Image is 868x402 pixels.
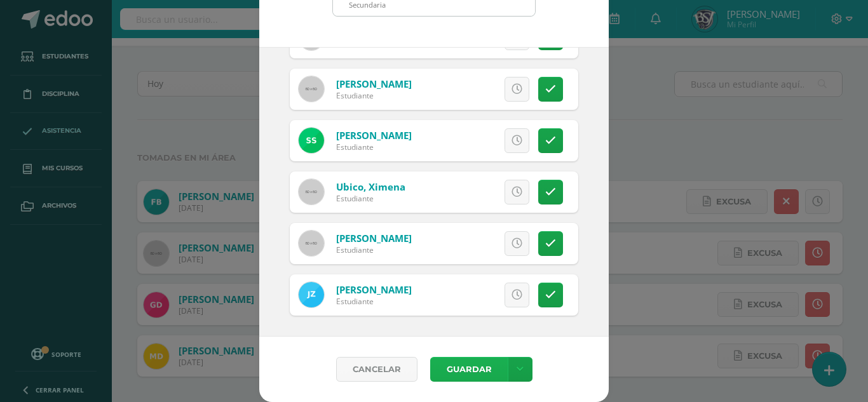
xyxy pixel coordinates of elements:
[336,142,412,152] div: Estudiante
[336,357,417,382] a: Cancelar
[299,76,324,102] img: 60x60
[336,245,412,255] div: Estudiante
[336,283,412,296] a: [PERSON_NAME]
[299,128,324,153] img: 782ce44c1575d347064832c126b51af6.png
[299,179,324,204] img: 60x60
[299,231,324,256] img: 60x60
[336,232,412,245] a: [PERSON_NAME]
[299,282,324,307] img: 011b3b9245ab3ed0cd2a3dc4d6180fe8.png
[336,180,405,193] a: Ubico, Ximena
[336,296,412,307] div: Estudiante
[336,129,412,142] a: [PERSON_NAME]
[430,357,508,382] button: Guardar
[336,90,412,101] div: Estudiante
[336,77,412,90] a: [PERSON_NAME]
[336,193,405,204] div: Estudiante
